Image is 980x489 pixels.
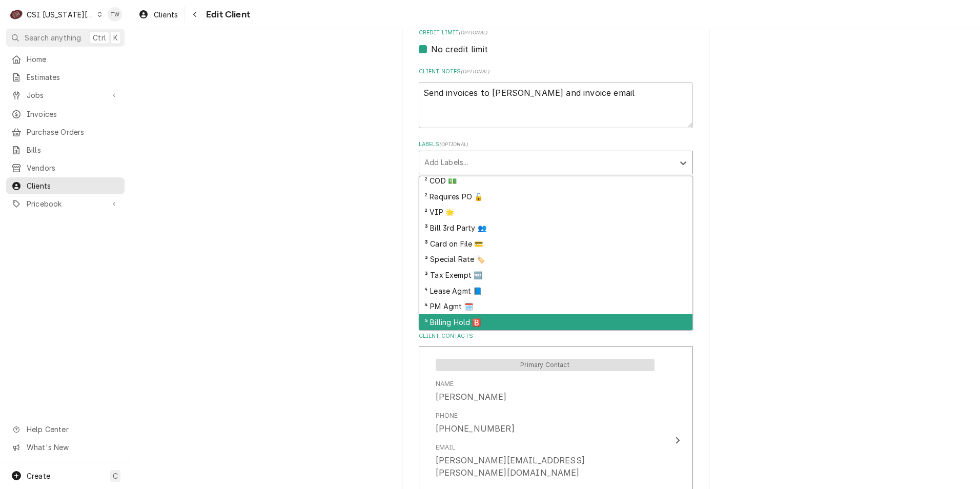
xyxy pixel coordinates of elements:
[431,43,488,55] label: No credit limit
[9,7,24,22] div: CSI Kansas City's Avatar
[27,127,119,137] span: Purchase Orders
[27,109,119,119] span: Invoices
[27,72,119,83] span: Estimates
[419,220,692,236] div: ³ Bill 3rd Party 👥
[419,173,692,189] div: ² COD 💵
[419,68,693,128] div: Client Notes
[27,198,104,209] span: Pricebook
[6,439,125,456] a: Go to What's New
[419,82,693,128] textarea: Send invoices to [PERSON_NAME] and invoice email
[108,7,122,22] div: TW
[436,411,515,435] div: Phone
[6,421,125,438] a: Go to Help Center
[419,68,693,76] label: Client Notes
[6,159,125,176] a: Vendors
[27,424,118,435] span: Help Center
[419,298,692,314] div: ⁴ PM Agmt 🗓️
[436,358,655,371] div: Primary
[203,8,250,22] span: Edit Client
[419,267,692,283] div: ³ Tax Exempt 🆓
[27,162,119,173] span: Vendors
[6,195,125,212] a: Go to Pricebook
[6,124,125,140] a: Purchase Orders
[6,51,125,68] a: Home
[27,442,118,453] span: What's New
[27,9,94,20] div: CSI [US_STATE][GEOGRAPHIC_DATA]
[419,140,693,149] label: Labels
[27,472,50,480] span: Create
[419,283,692,299] div: ⁴ Lease Agmt 📘
[419,29,693,55] div: Credit Limit
[27,90,104,100] span: Jobs
[9,7,24,22] div: C
[419,236,692,252] div: ³ Card on File 💳
[436,379,454,389] div: Name
[419,332,693,340] label: Client Contacts
[108,7,122,22] div: Tori Warrick's Avatar
[6,106,125,123] a: Invoices
[419,314,692,330] div: ⁵ Billing Hold 🅱️
[419,205,692,220] div: ² VIP 🌟
[27,180,119,191] span: Clients
[27,145,119,155] span: Bills
[6,87,125,104] a: Go to Jobs
[419,29,693,37] label: Credit Limit
[436,443,456,452] div: Email
[439,141,468,147] span: ( optional )
[436,379,507,403] div: Name
[419,189,692,205] div: ² Requires PO 🔓
[25,32,81,43] span: Search anything
[6,29,125,47] button: Search anythingCtrlK
[6,69,125,86] a: Estimates
[27,54,119,65] span: Home
[419,140,693,174] div: Labels
[187,6,203,23] button: Navigate back
[419,251,692,267] div: ³ Special Rate 🏷️
[436,411,458,420] div: Phone
[113,32,118,43] span: K
[154,9,178,20] span: Clients
[113,471,118,481] span: C
[6,141,125,158] a: Bills
[461,69,489,74] span: ( optional )
[436,454,655,479] div: [PERSON_NAME][EMAIL_ADDRESS][PERSON_NAME][DOMAIN_NAME]
[436,391,507,403] div: [PERSON_NAME]
[436,443,655,479] div: Email
[436,422,515,435] div: [PHONE_NUMBER]
[459,30,487,35] span: (optional)
[436,359,655,371] span: Primary Contact
[6,177,125,194] a: Clients
[93,32,106,43] span: Ctrl
[134,6,182,23] a: Clients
